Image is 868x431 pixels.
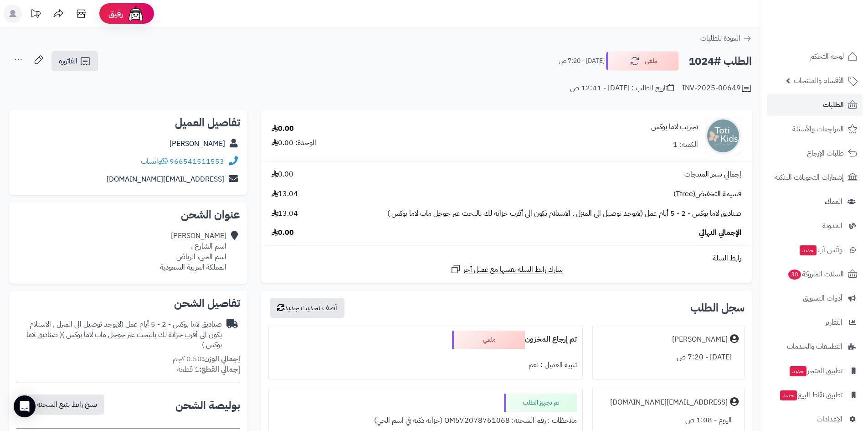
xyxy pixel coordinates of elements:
a: إشعارات التحويلات البنكية [767,166,863,188]
span: إجمالي سعر المنتجات [684,169,741,180]
b: تم إرجاع المخزون [525,334,577,345]
div: INV-2025-00649 [682,83,752,94]
span: العملاء [825,195,842,208]
a: تطبيق نقاط البيعجديد [767,384,863,406]
div: الوحدة: 0.00 [272,138,316,148]
small: 1 قطعة [177,364,240,375]
span: لوحة التحكم [810,50,844,63]
div: رابط السلة [265,253,748,264]
span: الطلبات [823,99,844,111]
h2: عنوان الشحن [16,209,240,220]
a: العملاء [767,191,863,213]
h2: الطلب #1024 [688,52,752,71]
span: تطبيق المتجر [789,364,842,377]
a: أدوات التسويق [767,287,863,309]
span: صناديق لاما بوكس - 2 - 5 أيام عمل (لايوجد توصيل الى المنزل , الاستلام يكون الى أقرب خزانة لك بالب... [387,208,741,219]
span: -13.04 [272,189,301,199]
div: Open Intercom Messenger [14,395,36,417]
img: 1759466338-%D8%B4%D8%B9%D8%A7%D8%B1%20%D8%AA%D9%88%D8%AA%D9%8A%20%D9%83%D9%8A%D8%AF%D8%B2-90x90.png [705,118,741,154]
a: العودة للطلبات [700,33,752,44]
div: تنبيه العميل : نعم [274,356,576,374]
h2: تفاصيل العميل [16,117,240,128]
span: جديد [790,366,806,376]
div: [DATE] - 7:20 ص [598,348,739,366]
span: 0.00 [272,169,293,180]
span: المدونة [822,219,842,232]
h3: سجل الطلب [690,302,745,313]
span: التطبيقات والخدمات [787,340,842,353]
span: جديد [780,390,797,400]
a: طلبات الإرجاع [767,142,863,164]
span: العودة للطلبات [700,33,740,44]
div: 0.00 [272,124,294,134]
span: تطبيق نقاط البيع [779,389,842,401]
small: 0.50 كجم [173,353,240,364]
button: أضف تحديث جديد [270,298,344,318]
a: 966541511553 [169,156,224,167]
a: واتساب [141,156,168,167]
a: شارك رابط السلة نفسها مع عميل آخر [450,264,563,275]
span: طلبات الإرجاع [807,147,844,160]
div: [EMAIL_ADDRESS][DOMAIN_NAME] [610,397,728,408]
div: صناديق لاما بوكس - 2 - 5 أيام عمل (لايوجد توصيل الى المنزل , الاستلام يكون الى أقرب خزانة لك بالب... [16,319,222,351]
strong: إجمالي القطع: [199,364,240,375]
strong: إجمالي الوزن: [202,353,240,364]
span: الإجمالي النهائي [699,228,741,238]
a: تطبيق المتجرجديد [767,360,863,382]
span: الأقسام والمنتجات [794,74,844,87]
span: 13.04 [272,208,298,219]
span: التقارير [825,316,842,329]
a: تحديثات المنصة [24,5,47,25]
span: رفيق [108,8,123,19]
div: تاريخ الطلب : [DATE] - 12:41 ص [570,83,674,93]
span: 0.00 [272,228,294,238]
span: الفاتورة [59,56,77,67]
span: إشعارات التحويلات البنكية [775,171,844,184]
a: لوحة التحكم [767,46,863,68]
span: نسخ رابط تتبع الشحنة [37,399,97,410]
div: تم تجهيز الطلب [504,394,577,412]
span: الإعدادات [817,413,842,426]
a: المدونة [767,215,863,237]
a: التطبيقات والخدمات [767,336,863,358]
h2: تفاصيل الشحن [16,298,240,309]
div: ملاحظات : رقم الشحنة: OM572078761068 (خزانة ذكية في اسم الحي) [274,412,576,430]
a: الطلبات [767,94,863,116]
button: ملغي [606,52,679,71]
span: قسيمة التخفيض(Tfree) [673,189,741,199]
a: الإعدادات [767,408,863,430]
div: اليوم - 1:08 ص [598,411,739,429]
a: تجريب لاما بوكس [651,122,698,132]
span: شارك رابط السلة نفسها مع عميل آخر [463,265,563,275]
span: السلات المتروكة [787,268,844,280]
div: الكمية: 1 [673,140,698,150]
button: نسخ رابط تتبع الشحنة [18,395,104,415]
div: [PERSON_NAME] اسم الشارع ، اسم الحي، الرياض المملكة العربية السعودية [160,231,226,272]
a: التقارير [767,312,863,333]
a: المراجعات والأسئلة [767,118,863,140]
span: المراجعات والأسئلة [792,123,844,135]
a: السلات المتروكة30 [767,263,863,285]
h2: بوليصة الشحن [175,400,240,411]
div: [PERSON_NAME] [672,334,728,345]
span: 30 [788,269,801,280]
a: الفاتورة [51,51,98,71]
a: [PERSON_NAME] [169,138,225,149]
a: [EMAIL_ADDRESS][DOMAIN_NAME] [107,174,224,185]
img: ai-face.png [127,5,145,23]
span: أدوات التسويق [803,292,842,305]
span: وآتس آب [799,244,842,256]
small: [DATE] - 7:20 ص [559,57,605,66]
span: ( صناديق لاما بوكس ) [26,329,222,351]
div: ملغي [452,331,525,349]
img: logo-2.png [806,12,859,31]
a: وآتس آبجديد [767,239,863,261]
span: جديد [800,245,817,255]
